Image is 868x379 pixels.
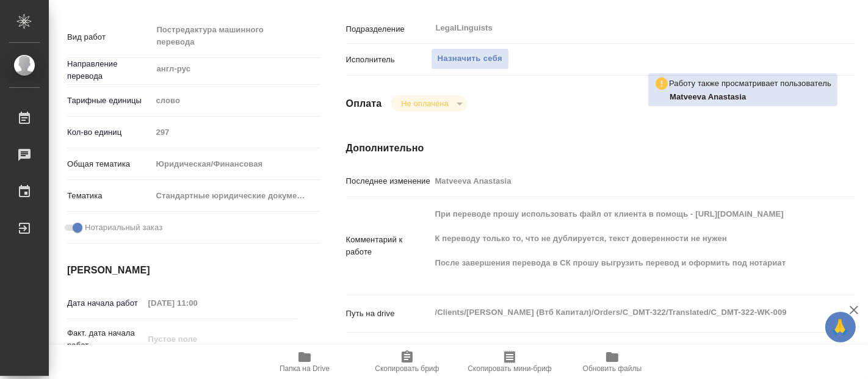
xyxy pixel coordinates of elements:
[67,327,144,352] p: Факт. дата начала работ
[438,52,502,66] span: Назначить себя
[431,302,812,323] textarea: /Clients/[PERSON_NAME] (Втб Капитал)/Orders/C_DMT-322/Translated/C_DMT-322-WK-009
[356,345,458,379] button: Скопировать бриф
[253,345,356,379] button: Папка на Drive
[346,175,431,187] p: Последнее изменение
[67,297,144,309] p: Дата начала работ
[669,78,831,90] p: Работу также просматривает пользователь
[468,364,551,373] span: Скопировать мини-бриф
[583,364,642,373] span: Обновить файлы
[67,95,151,107] p: Тарифные единицы
[151,154,320,175] div: Юридическая/Финансовая
[67,58,151,82] p: Направление перевода
[825,312,856,342] button: 🙏
[67,190,151,202] p: Тематика
[670,91,831,103] p: Matveeva Anastasia
[830,314,851,340] span: 🙏
[346,23,431,35] p: Подразделение
[431,48,509,70] button: Назначить себя
[144,294,251,312] input: Пустое поле
[151,186,320,206] div: Стандартные юридические документы, договоры, уставы
[561,345,664,379] button: Обновить файлы
[431,172,812,190] input: Пустое поле
[670,92,746,101] b: Matveeva Anastasia
[151,90,320,111] div: слово
[67,263,297,278] h4: [PERSON_NAME]
[346,96,382,111] h4: Оплата
[151,123,320,141] input: Пустое поле
[144,330,251,348] input: Пустое поле
[346,308,431,320] p: Путь на drive
[458,345,561,379] button: Скопировать мини-бриф
[346,234,431,258] p: Комментарий к работе
[67,158,151,170] p: Общая тематика
[397,98,452,109] button: Не оплачена
[375,364,439,373] span: Скопировать бриф
[67,31,151,43] p: Вид работ
[346,141,855,156] h4: Дополнительно
[346,54,431,66] p: Исполнитель
[280,364,330,373] span: Папка на Drive
[431,204,812,286] textarea: При переводе прошу использовать файл от клиента в помощь - [URL][DOMAIN_NAME] К переводу только т...
[85,222,162,234] span: Нотариальный заказ
[67,126,151,139] p: Кол-во единиц
[391,95,466,112] div: Не оплачена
